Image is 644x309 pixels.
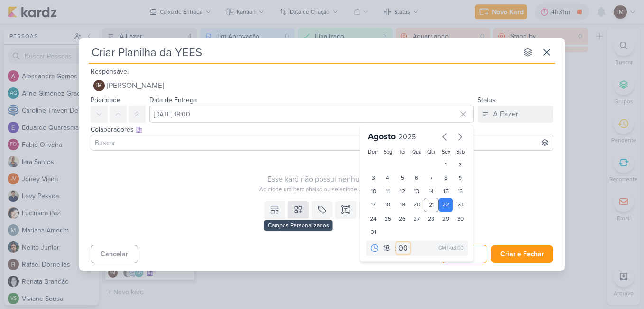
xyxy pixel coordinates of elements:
[381,184,396,198] div: 11
[491,245,553,263] button: Criar e Fechar
[149,106,474,123] input: Select a date
[381,198,396,212] div: 18
[381,171,396,184] div: 4
[424,212,439,225] div: 28
[395,242,396,254] div: :
[383,148,394,156] div: Seg
[366,198,381,212] div: 17
[368,148,379,156] div: Dom
[91,174,559,185] div: Esse kard não possui nenhum item
[398,132,416,142] span: 2025
[395,198,410,212] div: 19
[453,171,468,184] div: 9
[264,220,333,231] div: Campos Personalizados
[424,171,439,184] div: 7
[93,137,551,148] input: Buscar
[439,184,453,198] div: 15
[478,96,496,104] label: Status
[439,171,453,184] div: 8
[453,184,468,198] div: 16
[366,184,381,198] div: 10
[453,198,468,212] div: 23
[91,77,553,94] button: IM [PERSON_NAME]
[410,184,424,198] div: 13
[93,80,105,91] div: Isabella Machado Guimarães
[410,212,424,225] div: 27
[366,171,381,184] div: 3
[381,212,396,225] div: 25
[368,131,396,142] span: Agosto
[424,184,439,198] div: 14
[395,171,410,184] div: 5
[91,185,559,193] div: Adicione um item abaixo ou selecione um template
[395,184,410,198] div: 12
[439,158,453,171] div: 1
[453,212,468,225] div: 30
[478,106,553,123] button: A Fazer
[424,198,439,212] div: 21
[89,44,517,61] input: Kard Sem Título
[441,148,451,156] div: Sex
[438,244,464,252] div: GMT-03:00
[91,245,138,263] button: Cancelar
[439,212,453,225] div: 29
[395,212,410,225] div: 26
[410,198,424,212] div: 20
[366,212,381,225] div: 24
[107,80,164,91] span: [PERSON_NAME]
[493,108,518,120] div: A Fazer
[410,171,424,184] div: 6
[91,68,129,76] label: Responsável
[412,148,423,156] div: Qua
[453,158,468,171] div: 2
[91,125,553,135] div: Colaboradores
[426,148,437,156] div: Qui
[91,96,120,104] label: Prioridade
[397,148,408,156] div: Ter
[366,225,381,239] div: 31
[455,148,466,156] div: Sáb
[439,198,453,212] div: 22
[96,83,102,88] p: IM
[149,96,197,104] label: Data de Entrega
